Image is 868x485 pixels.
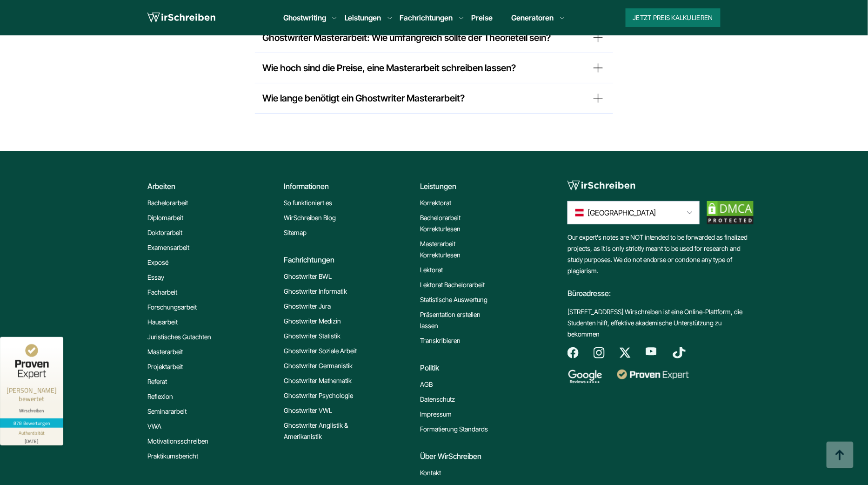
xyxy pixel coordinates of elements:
[147,436,208,447] a: Motivationsschreiben
[147,242,189,253] a: Examensarbeit
[568,276,754,306] div: Büroadresse:
[284,360,353,371] a: Ghostwriter Germanistik
[420,294,487,305] a: Statistische Auswertung
[420,212,494,235] a: Bachelorarbeit Korrekturlesen
[147,361,183,372] a: Projektarbeit
[284,375,352,386] a: Ghostwriter Mathematik
[147,257,168,268] a: Exposé
[588,207,656,218] span: [GEOGRAPHIC_DATA]
[420,279,485,290] a: Lektorat Bachelorarbeit
[283,12,326,23] a: Ghostwriting
[420,379,433,390] a: AGB
[147,331,211,343] a: Juristisches Gutachten
[284,271,332,282] a: Ghostwriter BWL
[620,347,631,358] img: twitter
[284,420,358,442] a: Ghostwriter Anglistik & Amerikanistik
[672,347,687,358] img: tiktok
[420,197,451,209] a: Korrektorat
[284,212,336,223] a: WirSchreiben Blog
[147,346,183,357] a: Masterarbeit
[19,430,45,437] div: Authentizität
[420,467,441,478] a: Kontakt
[284,405,332,416] a: Ghostwriter VWL
[284,316,341,327] a: Ghostwriter Medizin
[400,12,453,23] a: Fachrichtungen
[262,91,606,106] summary: Wie lange benötigt ein Ghostwriter Masterarbeit?
[420,309,494,331] a: Präsentation erstellen lassen
[345,12,381,23] a: Leistungen
[147,406,187,417] a: Seminararbeit
[568,370,602,384] img: google reviews
[147,421,161,432] a: VWA
[147,451,198,462] a: Praktikumsbericht
[284,345,357,357] a: Ghostwriter Soziale Arbeit
[147,376,167,387] a: Referat
[575,207,584,218] img: Österreich
[147,181,276,192] div: Arbeiten
[262,30,606,45] summary: Ghostwriter Masterarbeit: Wie umfangreich sollte der Theorieteil sein?
[420,362,549,373] div: Politik
[284,330,341,342] a: Ghostwriter Statistik
[420,335,461,346] a: Transkribieren
[420,264,443,276] a: Lektorat
[626,8,721,27] button: Jetzt Preis kalkulieren
[147,317,178,328] a: Hausarbeit
[512,12,554,23] a: Generatoren
[568,181,635,191] img: logo-footer
[420,424,488,435] a: Formatierung Standards
[284,181,413,192] div: Informationen
[568,347,579,358] img: facebook
[646,347,657,356] img: youtube
[284,254,413,265] div: Fachrichtungen
[147,287,177,298] a: Facharbeit
[284,227,307,238] a: Sitemap
[420,409,452,420] a: Impressum
[147,302,197,313] a: Forschungsarbeit
[4,408,60,414] div: Wirschreiben
[472,13,493,22] a: Preise
[420,451,549,462] div: Über WirSchreiben
[147,11,215,25] img: logo wirschreiben
[617,370,689,379] img: proven expert
[284,197,332,209] a: So funktioniert es
[147,212,183,223] a: Diplomarbeit
[594,347,605,358] img: instagram
[707,201,754,224] img: dmca
[284,301,331,312] a: Ghostwriter Jura
[4,437,60,444] div: [DATE]
[420,394,455,405] a: Datenschutz
[262,61,606,75] summary: Wie hoch sind die Preise, eine Masterarbeit schreiben lassen?
[147,272,164,283] a: Essay
[147,197,188,209] a: Bachelorarbeit
[147,391,173,402] a: Reflexion
[420,181,549,192] div: Leistungen
[284,286,347,297] a: Ghostwriter Informatik
[568,232,754,347] div: Our expert's notes are NOT intended to be forwarded as finalized projects, as it is only strictly...
[420,238,494,261] a: Masterarbeit Korrekturlesen
[284,390,353,401] a: Ghostwriter Psychologie
[147,227,182,238] a: Doktorarbeit
[826,442,854,470] img: button top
